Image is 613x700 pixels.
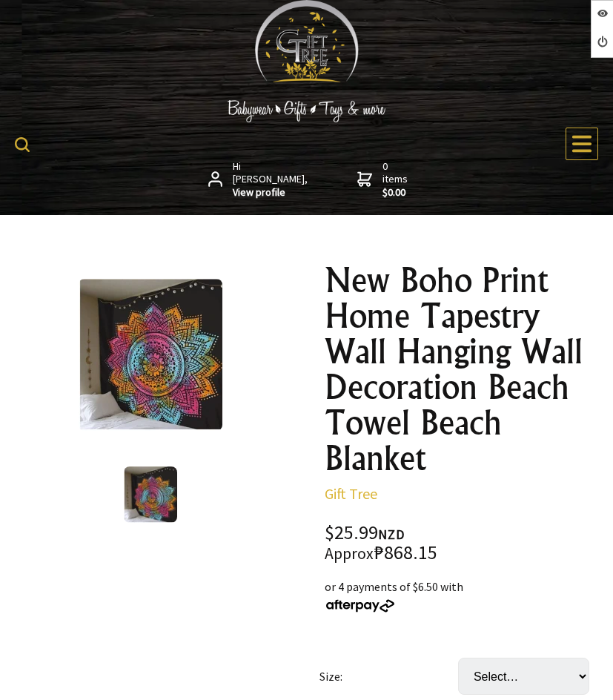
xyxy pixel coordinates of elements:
img: Babywear - Gifts - Toys & more [196,100,418,122]
a: Gift Tree [325,484,377,503]
strong: $0.00 [382,186,411,199]
h1: New Boho Print Home Tapestry Wall Hanging Wall Decoration Beach Towel Beach Blanket [325,262,602,476]
span: NZD [378,526,405,543]
a: Hi [PERSON_NAME],View profile [208,160,310,199]
img: New Boho Print Home Tapestry Wall Hanging Wall Decoration Beach Towel Beach Blanket [124,466,177,523]
span: Hi [PERSON_NAME], [233,160,309,199]
span: 0 items [382,159,411,199]
img: Afterpay [325,599,396,612]
img: product search [15,137,30,152]
a: 0 items$0.00 [357,160,411,199]
div: $25.99 ₱868.15 [325,524,602,563]
strong: View profile [233,186,309,199]
img: New Boho Print Home Tapestry Wall Hanging Wall Decoration Beach Towel Beach Blanket [79,279,222,431]
small: Approx [325,544,374,564]
div: or 4 payments of $6.50 with [325,578,602,613]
